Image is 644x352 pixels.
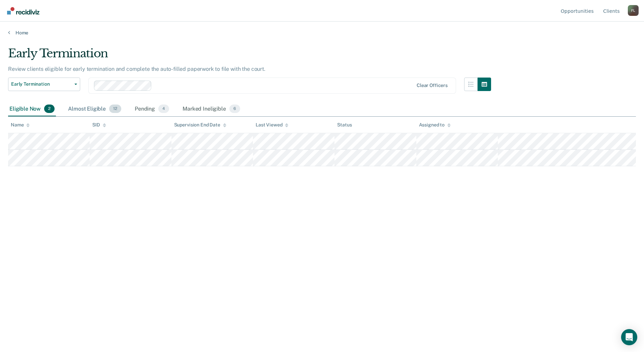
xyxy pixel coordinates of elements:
div: Last Viewed [256,122,288,128]
img: Recidiviz [7,7,39,14]
div: Almost Eligible12 [67,102,123,117]
div: Open Intercom Messenger [621,329,637,345]
button: Early Termination [8,78,80,91]
div: Clear officers [417,83,448,88]
div: Eligible Now2 [8,102,56,117]
span: 6 [229,105,240,113]
div: Status [337,122,352,128]
span: 4 [158,105,169,113]
span: 12 [109,105,121,113]
span: Early Termination [11,81,72,87]
a: Home [8,30,636,36]
span: 2 [44,105,55,113]
div: Early Termination [8,47,491,66]
div: Pending4 [133,102,170,117]
p: Review clients eligible for early termination and complete the auto-filled paperwork to file with... [8,66,265,72]
div: F L [628,5,639,16]
div: Name [11,122,30,128]
div: Marked Ineligible6 [181,102,241,117]
div: SID [92,122,106,128]
button: Profile dropdown button [628,5,639,16]
div: Supervision End Date [174,122,226,128]
div: Assigned to [419,122,451,128]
